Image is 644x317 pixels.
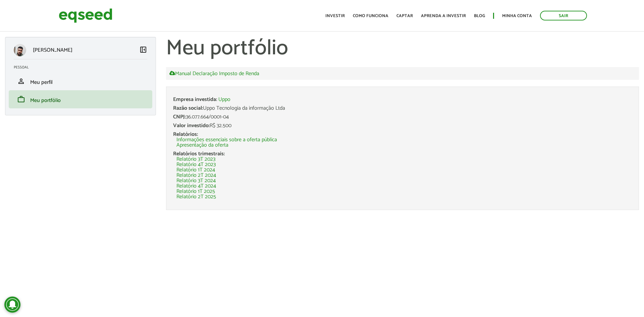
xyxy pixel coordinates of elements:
div: R$ 32.500 [173,123,632,128]
a: Apresentação da oferta [176,143,228,148]
a: Como funciona [353,14,388,18]
span: left_panel_close [139,46,147,54]
a: Blog [474,14,485,18]
a: Minha conta [502,14,532,18]
a: Relatório 2T 2025 [176,194,216,200]
a: Sair [540,11,587,20]
span: Relatórios trimestrais: [173,149,225,158]
a: Informações essenciais sobre a oferta pública [176,137,277,143]
div: Uppo Tecnologia da informação Ltda [173,106,632,111]
span: Meu perfil [30,78,53,87]
div: 36.077.664/0001-04 [173,114,632,120]
a: Colapsar menu [139,46,147,55]
span: work [17,95,25,103]
a: Relatório 3T 2024 [176,178,216,183]
h1: Meu portfólio [166,37,639,60]
span: Relatórios: [173,130,198,139]
span: Valor investido: [173,121,210,130]
span: Meu portfólio [30,96,61,105]
a: Relatório 4T 2023 [176,162,216,167]
a: Manual Declaração Imposto de Renda [169,70,259,76]
span: CNPJ: [173,112,186,121]
span: Razão social: [173,104,203,113]
a: Relatório 1T 2024 [176,167,215,173]
span: person [17,77,25,85]
img: EqSeed [59,7,112,24]
a: Relatório 3T 2023 [176,157,215,162]
a: Uppo [218,97,230,102]
a: Investir [325,14,345,18]
p: [PERSON_NAME] [33,47,72,53]
li: Meu perfil [9,72,152,90]
a: workMeu portfólio [14,95,147,103]
a: Captar [396,14,413,18]
a: Relatório 2T 2024 [176,173,216,178]
a: Aprenda a investir [421,14,466,18]
span: Empresa investida: [173,95,217,104]
a: Relatório 4T 2024 [176,183,216,189]
a: personMeu perfil [14,77,147,85]
h2: Pessoal [14,65,152,69]
li: Meu portfólio [9,90,152,108]
a: Relatório 1T 2025 [176,189,215,194]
